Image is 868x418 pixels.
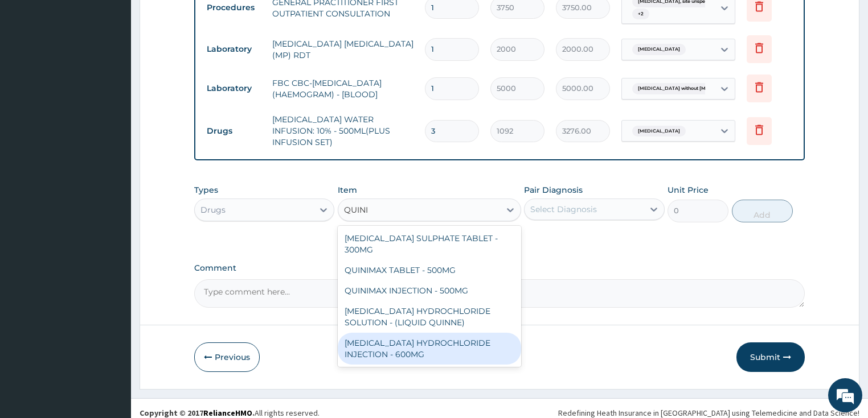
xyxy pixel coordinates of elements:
div: [MEDICAL_DATA] HYDROCHLORIDE INJECTION - 600MG [338,333,521,365]
div: [MEDICAL_DATA] SULPHATE TABLET - 300MG [338,228,521,260]
td: Laboratory [201,39,267,60]
div: QUINIMAX INJECTION - 500MG [338,280,521,301]
span: [MEDICAL_DATA] [632,126,686,137]
label: Types [194,185,218,195]
label: Pair Diagnosis [524,184,583,196]
label: Comment [194,263,805,273]
button: Previous [194,342,260,372]
span: + 2 [632,9,649,20]
td: [MEDICAL_DATA] WATER INFUSION: 10% - 500ML(PLUS INFUSION SET) [267,108,420,154]
button: Add [732,200,793,222]
button: Submit [736,342,805,372]
span: [MEDICAL_DATA] [632,44,686,55]
div: Drugs [200,204,226,216]
label: Unit Price [668,184,709,196]
td: FBC CBC-[MEDICAL_DATA] (HAEMOGRAM) - [BLOOD] [267,72,420,106]
textarea: Type your message and hit 'Enter' [6,289,217,329]
td: [MEDICAL_DATA] [MEDICAL_DATA] (MP) RDT [267,32,420,67]
label: Item [338,184,357,196]
img: d_794563401_company_1708531726252_794563401 [21,57,46,85]
a: RelianceHMO [203,408,252,418]
div: Minimize live chat window [187,6,214,33]
span: We're online! [66,133,157,247]
span: [MEDICAL_DATA] without [MEDICAL_DATA] [632,83,747,94]
td: Laboratory [201,78,267,99]
div: [MEDICAL_DATA] HYDROCHLORIDE SOLUTION - (LIQUID QUINNE) [338,301,521,333]
strong: Copyright © 2017 . [140,408,255,418]
div: QUINIMAX TABLET - 500MG [338,260,521,280]
div: Select Diagnosis [530,204,597,215]
div: Chat with us now [59,64,191,78]
td: Drugs [201,121,267,142]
